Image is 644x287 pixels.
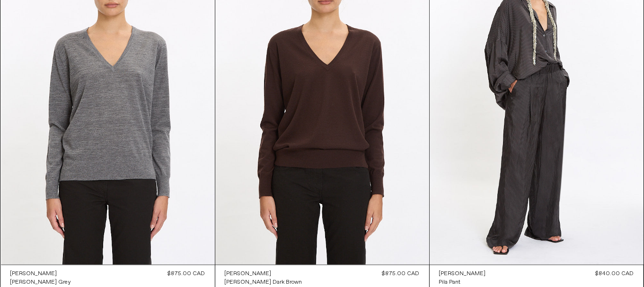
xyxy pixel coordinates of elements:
[382,270,420,278] div: $875.00 CAD
[10,278,71,287] a: [PERSON_NAME] Grey
[439,270,486,278] a: [PERSON_NAME]
[10,270,57,278] div: [PERSON_NAME]
[225,278,302,287] a: [PERSON_NAME] Dark Brown
[10,270,71,278] a: [PERSON_NAME]
[596,270,634,278] div: $840.00 CAD
[439,279,461,287] div: Pila Pant
[439,270,486,278] div: [PERSON_NAME]
[225,270,272,278] div: [PERSON_NAME]
[168,270,205,278] div: $875.00 CAD
[225,270,302,278] a: [PERSON_NAME]
[439,278,486,287] a: Pila Pant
